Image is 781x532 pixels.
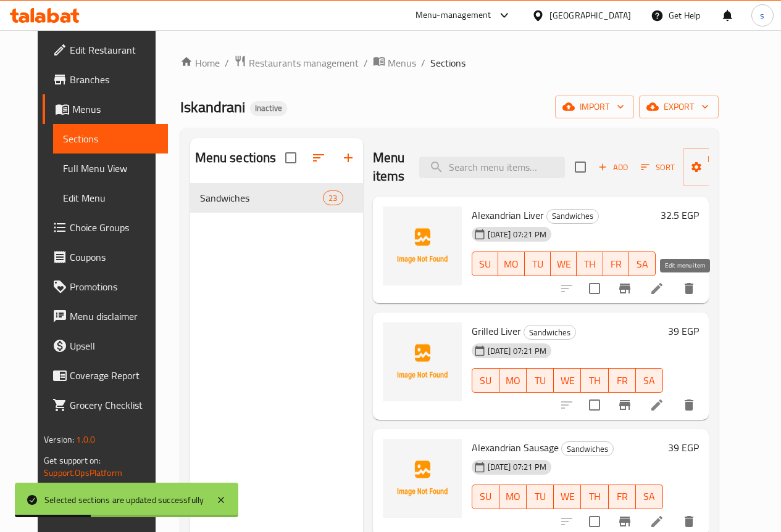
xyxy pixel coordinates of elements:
[43,361,168,390] a: Coverage Report
[76,432,95,448] span: 1.0.0
[499,368,527,393] button: MO
[63,131,158,146] span: Sections
[634,255,650,273] span: SA
[200,190,324,205] div: Sandwiches
[477,255,493,273] span: SU
[503,255,519,273] span: MO
[549,9,631,22] div: [GEOGRAPHIC_DATA]
[524,325,575,340] span: Sandwiches
[324,192,342,204] span: 23
[44,432,74,448] span: Version:
[639,96,719,118] button: export
[249,55,359,70] span: Restaurants management
[72,102,158,117] span: Menus
[421,55,425,70] li: /
[610,274,640,303] button: Branch-specific-item
[53,124,168,153] a: Sections
[44,452,101,469] span: Get support on:
[472,252,498,276] button: SU
[586,488,603,505] span: TH
[581,485,608,509] button: TH
[278,145,304,171] span: Select all sections
[70,250,158,264] span: Coupons
[641,488,658,505] span: SA
[53,153,168,183] a: Full Menu View
[614,372,631,390] span: FR
[383,207,462,285] img: Alexandrian Liver
[419,157,565,178] input: search
[532,488,549,505] span: TU
[70,368,158,383] span: Coverage Report
[567,154,593,180] span: Select section
[477,372,495,390] span: SU
[614,488,631,505] span: FR
[472,206,544,224] span: Alexandrian Liver
[43,242,168,272] a: Coupons
[70,309,158,324] span: Menu disclaimer
[603,252,629,276] button: FR
[430,55,466,70] span: Sections
[483,345,551,357] span: [DATE] 07:21 PM
[668,439,699,456] h6: 39 EGP
[565,99,624,115] span: import
[593,158,633,177] button: Add
[760,9,764,22] span: s
[383,439,462,518] img: Alexandrian Sausage
[636,368,663,393] button: SA
[693,152,756,182] span: Manage items
[44,493,204,507] div: Selected sections are updated successfully
[43,35,168,65] a: Edit Restaurant
[373,55,416,71] a: Menus
[581,368,608,393] button: TH
[180,93,245,121] span: Iskandrani
[551,252,577,276] button: WE
[554,368,581,393] button: WE
[63,190,158,205] span: Edit Menu
[527,368,554,393] button: TU
[661,207,699,224] h6: 32.5 EGP
[629,252,655,276] button: SA
[638,158,678,177] button: Sort
[234,55,359,71] a: Restaurants management
[70,43,158,57] span: Edit Restaurant
[527,485,554,509] button: TU
[43,94,168,124] a: Menus
[556,255,572,273] span: WE
[70,338,158,353] span: Upsell
[649,514,664,529] a: Edit menu item
[554,485,581,509] button: WE
[641,160,675,174] span: Sort
[190,183,363,213] div: Sandwiches23
[472,438,559,457] span: Alexandrian Sausage
[582,392,608,418] span: Select to update
[609,368,636,393] button: FR
[649,398,664,412] a: Edit menu item
[388,55,416,70] span: Menus
[333,143,363,173] button: Add section
[610,390,640,420] button: Branch-specific-item
[63,161,158,176] span: Full Menu View
[195,149,277,167] h2: Menu sections
[577,252,603,276] button: TH
[530,255,546,273] span: TU
[641,372,658,390] span: SA
[44,465,122,481] a: Support.OpsPlatform
[596,160,630,174] span: Add
[180,55,719,71] nav: breadcrumb
[633,158,683,177] span: Sort items
[250,101,287,116] div: Inactive
[546,209,599,224] div: Sandwiches
[70,279,158,294] span: Promotions
[383,322,462,401] img: Grilled Liver
[674,390,704,420] button: delete
[43,272,168,301] a: Promotions
[649,99,709,115] span: export
[582,276,608,301] span: Select to update
[499,485,527,509] button: MO
[683,148,766,186] button: Manage items
[559,372,576,390] span: WE
[43,213,168,242] a: Choice Groups
[323,190,343,205] div: items
[593,158,633,177] span: Add item
[674,274,704,303] button: delete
